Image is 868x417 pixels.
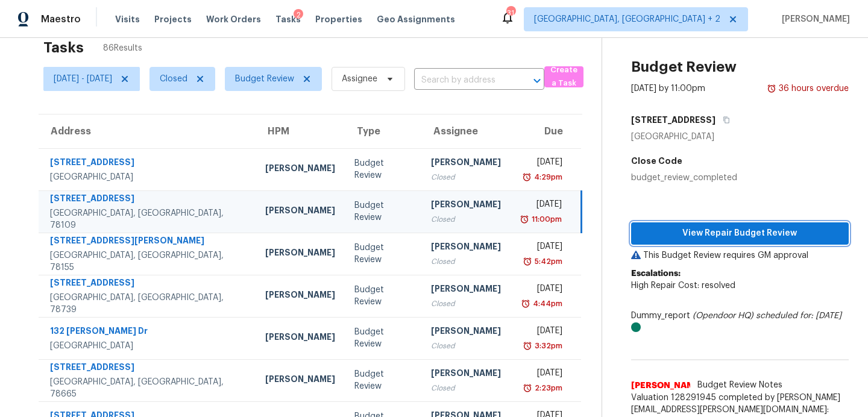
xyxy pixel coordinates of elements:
[154,13,192,25] span: Projects
[520,325,562,340] div: [DATE]
[431,325,501,340] div: [PERSON_NAME]
[39,114,256,148] th: Address
[43,42,84,54] h2: Tasks
[354,199,412,224] div: Budget Review
[50,249,246,274] div: [GEOGRAPHIC_DATA], [GEOGRAPHIC_DATA], 78155
[631,155,849,167] h5: Close Code
[506,7,515,19] div: 31
[431,240,501,256] div: [PERSON_NAME]
[103,42,142,54] span: 86 Results
[50,192,246,207] div: [STREET_ADDRESS]
[265,331,335,346] div: [PERSON_NAME]
[693,312,753,320] i: (Opendoor HQ)
[550,63,577,91] span: Create a Task
[631,83,705,95] div: [DATE] by 11:00pm
[520,240,562,256] div: [DATE]
[421,114,511,148] th: Assignee
[342,73,377,85] span: Assignee
[431,367,501,382] div: [PERSON_NAME]
[431,340,501,352] div: Closed
[776,83,849,95] div: 36 hours overdue
[532,340,562,352] div: 3:32pm
[631,222,849,245] button: View Repair Budget Review
[431,283,501,298] div: [PERSON_NAME]
[523,256,532,268] img: Overdue Alarm Icon
[631,114,715,126] h5: [STREET_ADDRESS]
[631,131,849,143] div: [GEOGRAPHIC_DATA]
[50,171,246,183] div: [GEOGRAPHIC_DATA]
[631,281,735,290] span: High Repair Cost: resolved
[50,361,246,376] div: [STREET_ADDRESS]
[532,256,562,268] div: 5:42pm
[715,109,732,131] button: Copy Address
[431,171,501,183] div: Closed
[294,9,303,21] div: 2
[115,13,140,25] span: Visits
[345,114,421,148] th: Type
[414,71,511,90] input: Search by address
[532,171,562,183] div: 4:29pm
[631,310,849,334] div: Dummy_report
[431,298,501,310] div: Closed
[265,373,335,388] div: [PERSON_NAME]
[431,213,501,225] div: Closed
[523,382,532,394] img: Overdue Alarm Icon
[354,326,412,350] div: Budget Review
[354,284,412,308] div: Budget Review
[544,66,583,87] button: Create a Task
[631,380,703,392] span: [PERSON_NAME]
[690,379,790,391] span: Budget Review Notes
[530,298,562,310] div: 4:44pm
[521,298,530,310] img: Overdue Alarm Icon
[50,376,246,400] div: [GEOGRAPHIC_DATA], [GEOGRAPHIC_DATA], 78665
[534,13,720,25] span: [GEOGRAPHIC_DATA], [GEOGRAPHIC_DATA] + 2
[160,73,187,85] span: Closed
[431,256,501,268] div: Closed
[520,213,529,225] img: Overdue Alarm Icon
[631,61,737,73] h2: Budget Review
[54,73,112,85] span: [DATE] - [DATE]
[756,312,841,320] i: scheduled for: [DATE]
[631,249,849,262] p: This Budget Review requires GM approval
[50,156,246,171] div: [STREET_ADDRESS]
[641,226,840,241] span: View Repair Budget Review
[522,171,532,183] img: Overdue Alarm Icon
[50,292,246,316] div: [GEOGRAPHIC_DATA], [GEOGRAPHIC_DATA], 78739
[50,340,246,352] div: [GEOGRAPHIC_DATA]
[431,382,501,394] div: Closed
[529,72,546,89] button: Open
[265,289,335,304] div: [PERSON_NAME]
[520,283,562,298] div: [DATE]
[511,114,581,148] th: Due
[354,242,412,266] div: Budget Review
[50,207,246,231] div: [GEOGRAPHIC_DATA], [GEOGRAPHIC_DATA], 78109
[275,15,301,24] span: Tasks
[315,13,362,25] span: Properties
[529,213,562,225] div: 11:00pm
[265,246,335,262] div: [PERSON_NAME]
[265,162,335,177] div: [PERSON_NAME]
[50,234,246,249] div: [STREET_ADDRESS][PERSON_NAME]
[354,368,412,392] div: Budget Review
[41,13,81,25] span: Maestro
[777,13,850,25] span: [PERSON_NAME]
[377,13,455,25] span: Geo Assignments
[431,156,501,171] div: [PERSON_NAME]
[523,340,532,352] img: Overdue Alarm Icon
[520,156,562,171] div: [DATE]
[431,198,501,213] div: [PERSON_NAME]
[50,277,246,292] div: [STREET_ADDRESS]
[265,204,335,219] div: [PERSON_NAME]
[256,114,345,148] th: HPM
[520,198,562,213] div: [DATE]
[767,83,776,95] img: Overdue Alarm Icon
[631,269,681,278] b: Escalations:
[50,325,246,340] div: 132 [PERSON_NAME] Dr
[631,172,849,184] div: budget_review_completed
[206,13,261,25] span: Work Orders
[532,382,562,394] div: 2:23pm
[235,73,294,85] span: Budget Review
[520,367,562,382] div: [DATE]
[354,157,412,181] div: Budget Review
